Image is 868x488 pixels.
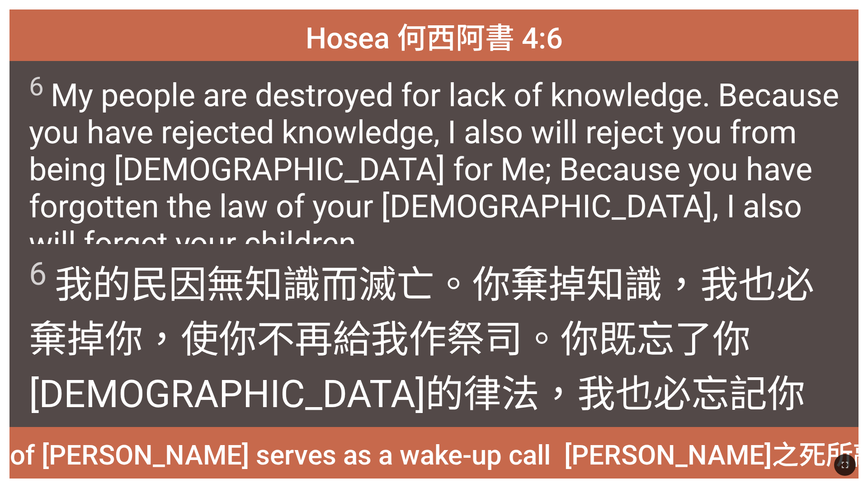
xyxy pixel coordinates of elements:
span: My people are destroyed for lack of knowledge. Because you have rejected knowledge, I also will r... [29,71,839,262]
wh3988: 你，使你不再給我作祭司 [29,317,805,471]
sup: 6 [29,255,47,292]
wh1847: 而滅亡 [29,263,814,471]
span: Hosea 何西阿書 4:6 [306,14,563,57]
wh5971: 因無知識 [29,263,814,471]
wh1121: 。 [143,427,181,471]
span: 我的民 [29,254,839,473]
wh7911: 了你 [DEMOGRAPHIC_DATA] [29,317,805,471]
sup: 6 [29,71,44,102]
wh3547: 。你既忘 [29,317,805,471]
